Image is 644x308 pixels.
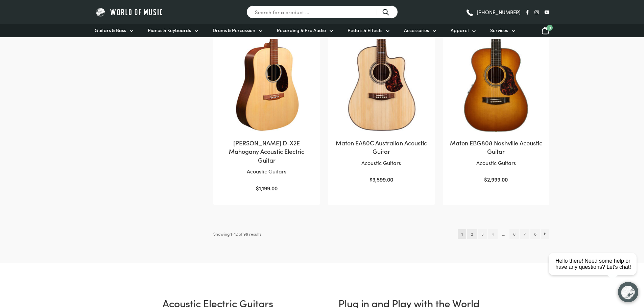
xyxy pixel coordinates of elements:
h2: Maton EA80C Australian Acoustic Guitar [335,139,428,156]
span: [PHONE_NUMBER] [477,9,521,15]
a: Page 2 [467,229,476,239]
span: Page 1 [458,229,466,239]
span: … [499,229,508,239]
span: Guitars & Bass [95,27,126,34]
nav: Product Pagination [458,229,549,239]
img: Martin D-X2E Mahogany Acoustic Electric Guitar Front [220,39,313,132]
a: Page 3 [478,229,487,239]
a: [PHONE_NUMBER] [466,7,521,17]
bdi: 1,199.00 [256,184,278,192]
a: Page 4 [488,229,497,239]
a: Page 6 [509,229,519,239]
p: Acoustic Guitars [450,159,543,167]
a: Page 7 [520,229,529,239]
p: Showing 1–12 of 96 results [213,229,261,239]
bdi: 3,599.00 [369,175,393,183]
a: Maton EBG808 Nashville Acoustic GuitarAcoustic Guitars $2,999.00 [450,39,543,184]
h2: [PERSON_NAME] D-X2E Mahogany Acoustic Electric Guitar [220,139,313,164]
span: Drums & Percussion [213,27,255,34]
span: Apparel [451,27,469,34]
bdi: 2,999.00 [484,175,508,183]
h2: Maton EBG808 Nashville Acoustic Guitar [450,139,543,156]
span: Accessories [404,27,429,34]
span: $ [484,175,487,183]
p: Acoustic Guitars [335,159,428,167]
span: $ [256,184,259,192]
img: World of Music [95,7,164,17]
span: Pedals & Effects [348,27,382,34]
span: 0 [547,25,553,31]
iframe: Chat with our support team [546,234,644,308]
span: $ [369,175,373,183]
input: Search for a product ... [246,5,398,19]
a: Maton EA80C Australian Acoustic GuitarAcoustic Guitars $3,599.00 [335,39,428,184]
span: Pianos & Keyboards [148,27,191,34]
span: Services [490,27,508,34]
a: → [541,229,550,239]
img: Maton EA80C Australian Acoustic Guitar [335,39,428,132]
span: Recording & Pro Audio [277,27,326,34]
a: Page 8 [530,229,540,239]
img: Maton Nashville [450,39,543,132]
p: Acoustic Guitars [220,167,313,176]
a: [PERSON_NAME] D-X2E Mahogany Acoustic Electric GuitarAcoustic Guitars $1,199.00 [220,39,313,193]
